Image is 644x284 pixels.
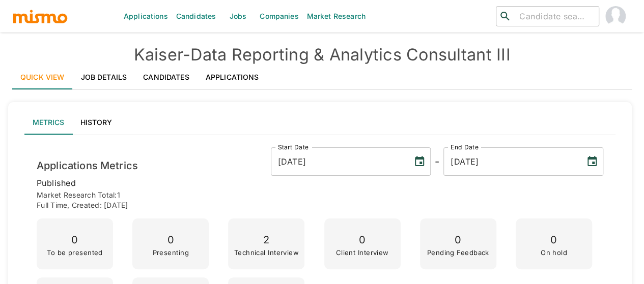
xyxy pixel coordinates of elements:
[541,249,567,256] p: On hold
[135,65,198,89] a: Candidates
[435,153,439,170] h6: -
[409,151,430,172] button: Choose date, selected date is Jul 2, 2025
[152,249,188,256] p: Presenting
[234,231,299,249] p: 2
[72,110,120,135] button: History
[47,231,103,249] p: 0
[427,231,489,249] p: 0
[73,65,135,89] a: Job Details
[335,231,388,249] p: 0
[271,147,405,176] input: MM/DD/YYYY
[234,249,299,256] p: Technical Interview
[152,231,188,249] p: 0
[12,65,73,89] a: Quick View
[278,143,309,151] label: Start Date
[37,157,138,174] h6: Applications Metrics
[541,231,567,249] p: 0
[47,249,103,256] p: To be presented
[37,190,603,200] p: Market Research Total: 1
[515,9,595,23] input: Candidate search
[582,151,602,172] button: Choose date, selected date is Sep 29, 2025
[605,6,626,26] img: Maia Reyes
[443,147,578,176] input: MM/DD/YYYY
[37,200,603,210] p: Full time , Created: [DATE]
[427,249,489,256] p: Pending Feedback
[12,45,632,65] h4: Kaiser - Data Reporting & Analytics Consultant III
[24,110,615,135] div: lab API tabs example
[335,249,388,256] p: Client Interview
[198,65,267,89] a: Applications
[451,143,478,151] label: End Date
[24,110,72,135] button: Metrics
[37,176,603,190] p: published
[12,9,68,24] img: logo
